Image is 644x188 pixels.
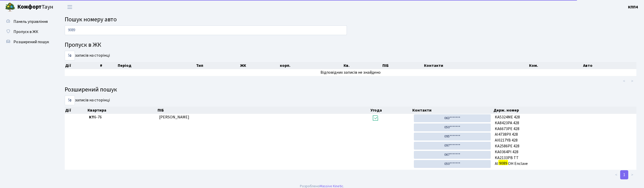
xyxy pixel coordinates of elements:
[89,114,94,120] b: КТ
[240,62,279,69] th: ЖК
[628,4,638,10] a: КПП4
[13,19,48,24] span: Панель управління
[343,62,382,69] th: Кв.
[17,3,42,11] b: Комфорт
[65,25,347,35] input: Пошук
[412,107,493,114] th: Контакти
[3,27,53,37] a: Пропуск в ЖК
[65,107,87,114] th: Дії
[493,107,637,114] th: Держ. номер
[529,62,583,69] th: Ком.
[63,3,76,11] button: Переключити навігацію
[17,3,53,11] span: Таун
[13,39,49,45] span: Розширений пошук
[370,107,412,114] th: Угода
[89,114,155,120] span: 6-76
[279,62,343,69] th: корп.
[65,86,636,93] h4: Розширений пошук
[65,51,75,60] select: записів на сторінці
[65,62,99,69] th: Дії
[423,62,529,69] th: Контакти
[628,4,638,10] b: КПП4
[99,62,117,69] th: #
[3,17,53,27] a: Панель управління
[583,62,636,69] th: Авто
[157,107,370,114] th: ПІБ
[498,160,508,167] mark: 9089
[65,96,75,105] select: записів на сторінці
[65,15,117,24] span: Пошук номеру авто
[382,62,423,69] th: ПІБ
[13,29,38,35] span: Пропуск в ЖК
[65,51,110,60] label: записів на сторінці
[620,170,628,179] a: 1
[159,114,189,120] span: [PERSON_NAME]
[65,41,636,49] h4: Пропуск в ЖК
[87,107,157,114] th: Квартира
[495,114,634,165] span: KA5324ME 428 KA8423PA 428 KA6673PE 428 AI4738PX 428 AI0217YB 428 KA2586PE 428 KA0364PI 428 KA2133...
[65,69,636,76] td: Відповідних записів не знайдено
[117,62,196,69] th: Період
[3,37,53,47] a: Розширений пошук
[65,96,110,105] label: записів на сторінці
[196,62,240,69] th: Тип
[5,2,15,12] img: logo.png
